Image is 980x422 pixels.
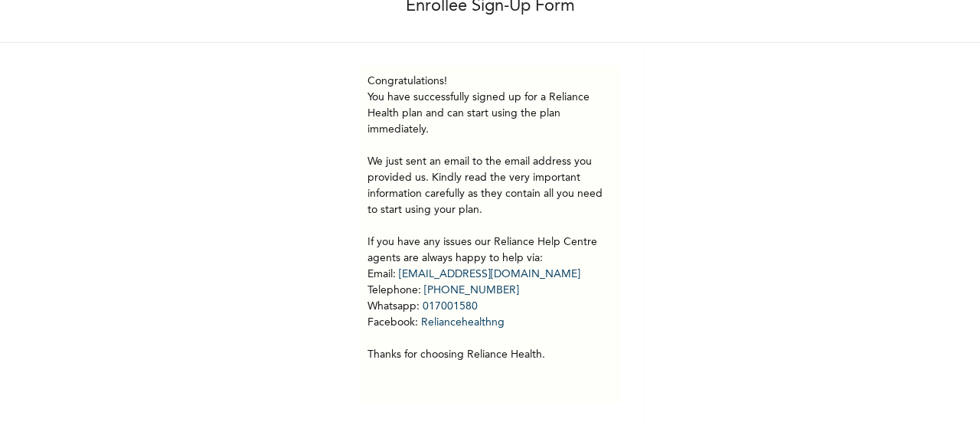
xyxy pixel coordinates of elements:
[421,317,505,328] a: Reliancehealthng
[399,269,580,280] a: [EMAIL_ADDRESS][DOMAIN_NAME]
[423,301,478,312] a: 017001580
[424,285,519,296] a: [PHONE_NUMBER]
[367,90,612,363] p: You have successfully signed up for a Reliance Health plan and can start using the plan immediate...
[367,74,612,90] h3: Congratulations!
